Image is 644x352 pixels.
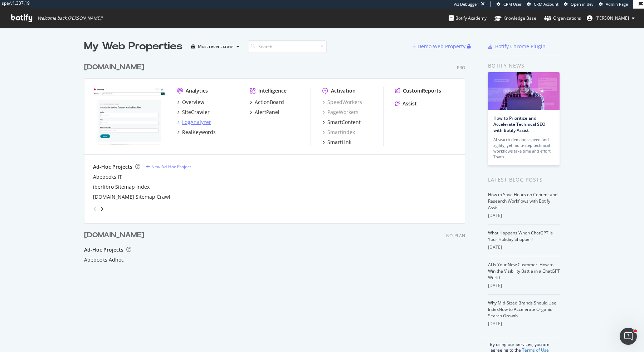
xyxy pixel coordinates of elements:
div: Most recent crawl [198,44,234,49]
a: Demo Web Property [412,43,467,49]
span: CRM Account [534,1,558,7]
span: CRM User [503,1,522,7]
a: How to Prioritize and Accelerate Technical SEO with Botify Assist [493,115,545,133]
div: New Ad-Hoc Project [151,164,191,170]
span: Admin Page [606,1,628,7]
div: Overview [182,99,204,106]
div: My Web Properties [84,39,182,54]
div: Ad-Hoc Projects [84,246,123,253]
a: How to Save Hours on Content and Research Workflows with Botify Assist [488,192,557,210]
div: Botify Academy [449,15,487,22]
a: Overview [177,99,204,106]
a: What Happens When ChatGPT Is Your Holiday Shopper? [488,230,553,242]
div: Intelligence [258,87,287,94]
a: Organizations [544,9,581,28]
input: Search [248,40,327,53]
div: angle-right [99,205,104,213]
a: SmartContent [322,119,361,126]
div: [DATE] [488,321,560,327]
div: [DOMAIN_NAME] [84,230,144,241]
div: SmartLink [327,139,351,146]
div: grid [84,54,471,322]
div: AI search demands speed and agility, yet multi-step technical workflows take time and effort. Tha... [493,137,554,160]
a: Assist [395,100,417,107]
a: SmartLink [322,139,351,146]
a: SmartIndex [322,129,355,136]
a: Abebooks IT [93,173,122,180]
div: LogAnalyzer [182,119,211,126]
button: Most recent crawl [188,41,242,52]
img: abebooks.com [93,87,166,145]
div: angle-left [90,203,99,215]
button: [PERSON_NAME] [581,13,640,24]
div: [DATE] [488,244,560,251]
div: [DATE] [488,212,560,219]
a: AlertPanel [250,109,279,116]
a: Botify Chrome Plugin [488,43,546,50]
a: New Ad-Hoc Project [146,164,191,170]
a: [DOMAIN_NAME] [84,62,147,73]
a: AI Is Your New Customer: How to Win the Visibility Battle in a ChatGPT World [488,262,560,281]
div: AlertPanel [255,109,279,116]
a: SiteCrawler [177,109,210,116]
div: Analytics [186,87,208,94]
a: iberlibro Sitemap Index [93,183,150,190]
div: Activation [331,87,356,94]
div: Assist [402,100,417,107]
a: Why Mid-Sized Brands Should Use IndexNow to Accelerate Organic Search Growth [488,300,556,319]
div: NO_PLAN [446,233,465,239]
a: Knowledge Base [494,9,536,28]
a: LogAnalyzer [177,119,211,126]
div: Ad-Hoc Projects [93,163,132,170]
a: Open in dev [564,1,594,7]
a: Abebooks Adhoc [84,256,124,263]
a: RealKeywords [177,129,216,136]
div: Botify news [488,62,560,70]
div: Viz Debugger: [454,1,479,7]
a: Botify Academy [449,9,487,28]
div: Knowledge Base [494,15,536,22]
a: ActionBoard [250,99,284,106]
span: adrianna [595,15,629,21]
a: CRM User [497,1,522,7]
a: Admin Page [599,1,628,7]
a: SpeedWorkers [322,99,362,106]
div: CustomReports [403,87,441,94]
div: SmartContent [327,119,361,126]
img: How to Prioritize and Accelerate Technical SEO with Botify Assist [488,72,560,110]
div: ActionBoard [255,99,284,106]
div: Botify Chrome Plugin [495,43,546,50]
div: RealKeywords [182,129,216,136]
div: Latest Blog Posts [488,176,560,184]
a: CustomReports [395,87,441,94]
button: Demo Web Property [412,41,467,52]
div: [DATE] [488,282,560,289]
span: Welcome back, [PERSON_NAME] ! [38,15,102,21]
div: [DOMAIN_NAME] [84,62,144,73]
div: Pro [457,65,465,71]
a: [DOMAIN_NAME] Sitemap Crawl [93,193,170,200]
div: SiteCrawler [182,109,210,116]
iframe: Intercom live chat [620,328,637,345]
a: CRM Account [527,1,558,7]
div: Organizations [544,15,581,22]
div: Demo Web Property [418,43,465,50]
a: PageWorkers [322,109,358,116]
span: Open in dev [571,1,594,7]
